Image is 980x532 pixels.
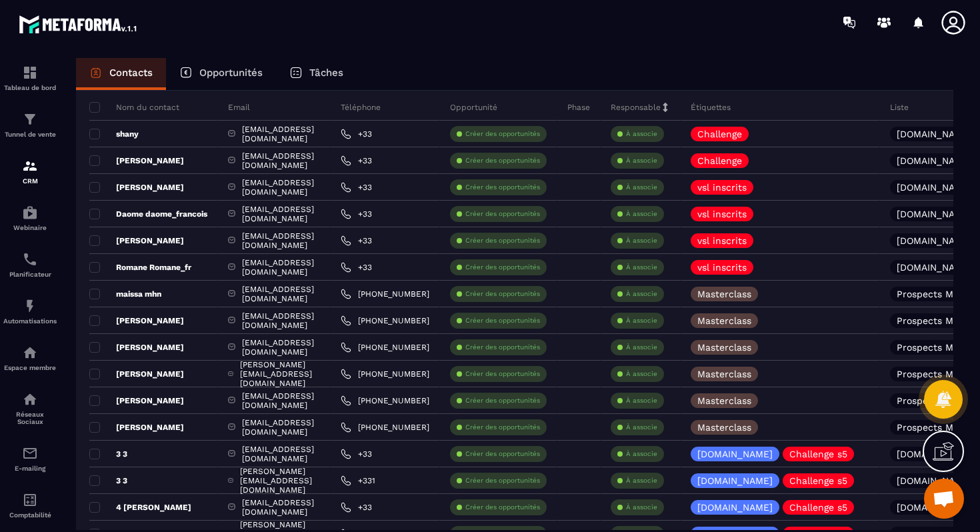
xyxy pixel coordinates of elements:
p: Créer des opportunités [465,129,540,139]
a: automationsautomationsWebinaire [3,195,57,241]
p: Créer des opportunités [465,209,540,219]
img: logo [19,12,139,36]
img: formation [22,158,38,174]
p: Responsable [611,102,661,113]
p: À associe [626,263,657,272]
a: +33 [341,235,372,246]
p: [DOMAIN_NAME] [897,263,972,272]
p: Contacts [109,67,153,79]
p: Planificateur [3,271,57,278]
p: Challenge s5 [789,449,847,459]
a: formationformationTableau de bord [3,55,57,101]
p: [DOMAIN_NAME] [897,476,972,485]
p: Masterclass [697,396,751,405]
a: [PHONE_NUMBER] [341,289,429,299]
a: +33 [341,155,372,166]
a: [PHONE_NUMBER] [341,422,429,433]
a: automationsautomationsAutomatisations [3,288,57,335]
p: Créer des opportunités [465,156,540,165]
a: Contacts [76,58,166,90]
p: Étiquettes [691,102,731,113]
p: [PERSON_NAME] [89,369,184,379]
p: CRM [3,177,57,185]
p: Créer des opportunités [465,449,540,459]
p: Phase [567,102,590,113]
p: Challenge s5 [789,503,847,512]
p: À associe [626,476,657,485]
p: Challenge s5 [789,476,847,485]
p: E-mailing [3,465,57,472]
p: Espace membre [3,364,57,371]
p: Masterclass [697,316,751,325]
p: Masterclass [697,289,751,299]
p: Email [228,102,250,113]
a: +33 [341,449,372,459]
img: social-network [22,391,38,407]
p: [DOMAIN_NAME] [897,449,972,459]
p: [PERSON_NAME] [89,315,184,326]
p: [PERSON_NAME] [89,155,184,166]
img: automations [22,298,38,314]
p: [PERSON_NAME] [89,235,184,246]
p: [PERSON_NAME] [89,182,184,193]
p: 3 3 [89,475,127,486]
a: [PHONE_NUMBER] [341,395,429,406]
p: Créer des opportunités [465,343,540,352]
p: Opportunité [450,102,497,113]
p: À associe [626,369,657,379]
p: [PERSON_NAME] [89,395,184,406]
p: Challenge [697,129,742,139]
img: formation [22,65,38,81]
p: Téléphone [341,102,381,113]
a: formationformationCRM [3,148,57,195]
p: Masterclass [697,343,751,352]
p: Challenge [697,156,742,165]
p: [DOMAIN_NAME] [697,503,773,512]
p: Daome daome_francois [89,209,207,219]
p: Créer des opportunités [465,236,540,245]
p: [DOMAIN_NAME] [897,183,972,192]
a: emailemailE-mailing [3,435,57,482]
p: Créer des opportunités [465,289,540,299]
a: +33 [341,502,372,513]
p: Comptabilité [3,511,57,519]
p: À associe [626,209,657,219]
p: Webinaire [3,224,57,231]
p: vsl inscrits [697,209,747,219]
p: À associe [626,236,657,245]
p: Nom du contact [89,102,179,113]
p: [DOMAIN_NAME] [897,209,972,219]
a: Ouvrir le chat [924,479,964,519]
p: vsl inscrits [697,183,747,192]
a: Tâches [276,58,357,90]
p: Créer des opportunités [465,423,540,432]
p: shany [89,129,139,139]
p: vsl inscrits [697,236,747,245]
a: social-networksocial-networkRéseaux Sociaux [3,381,57,435]
p: [PERSON_NAME] [89,422,184,433]
p: À associe [626,503,657,512]
p: Tâches [309,67,343,79]
p: À associe [626,343,657,352]
p: Romane Romane_fr [89,262,191,273]
p: Masterclass [697,423,751,432]
img: scheduler [22,251,38,267]
p: Tableau de bord [3,84,57,91]
img: accountant [22,492,38,508]
p: [DOMAIN_NAME] [897,503,972,512]
p: À associe [626,316,657,325]
img: automations [22,205,38,221]
a: +33 [341,129,372,139]
p: Masterclass [697,369,751,379]
p: À associe [626,183,657,192]
p: 4 [PERSON_NAME] [89,502,191,513]
a: +331 [341,475,375,486]
a: accountantaccountantComptabilité [3,482,57,529]
a: +33 [341,209,372,219]
a: schedulerschedulerPlanificateur [3,241,57,288]
p: 3 3 [89,449,127,459]
p: Créer des opportunités [465,369,540,379]
p: [PERSON_NAME] [89,342,184,353]
p: [DOMAIN_NAME] [697,449,773,459]
img: email [22,445,38,461]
